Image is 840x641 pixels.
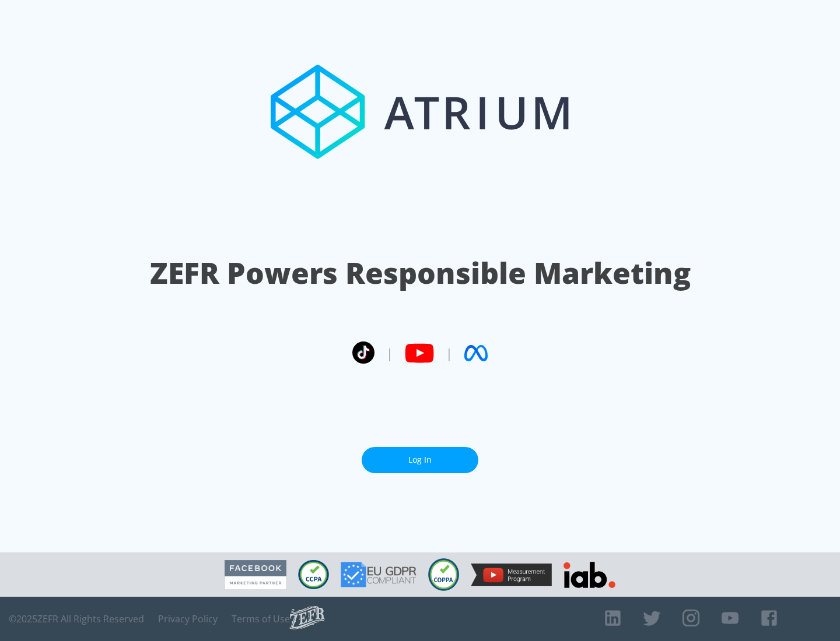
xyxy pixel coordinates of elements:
span: | [446,344,453,362]
a: Log In [362,447,478,473]
img: COPPA Compliant [428,558,459,591]
img: GDPR Compliant [341,562,416,587]
span: © 2025 ZEFR All Rights Reserved [9,613,144,625]
img: YouTube Measurement Program [471,563,552,586]
a: Privacy Policy [158,613,218,625]
span: | [386,344,393,362]
img: Facebook Marketing Partner [225,560,286,590]
img: CCPA Compliant [298,560,329,589]
h1: ZEFR Powers Responsible Marketing [150,253,691,293]
img: IAB [563,562,615,588]
a: Terms of Use [232,613,290,625]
